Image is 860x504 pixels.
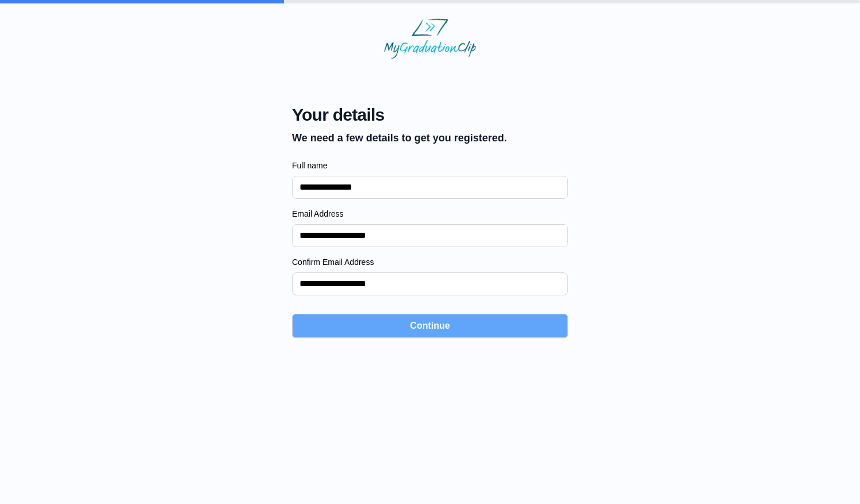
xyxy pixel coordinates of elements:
label: Confirm Email Address [292,256,568,268]
img: MyGraduationClip [384,18,476,59]
span: Your details [292,105,507,125]
label: Full name [292,160,568,171]
label: Email Address [292,208,568,220]
p: We need a few details to get you registered. [292,130,507,146]
button: Continue [292,314,568,338]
